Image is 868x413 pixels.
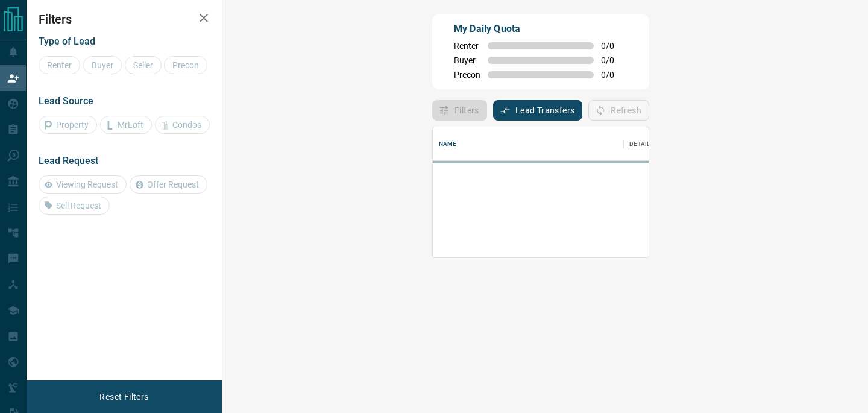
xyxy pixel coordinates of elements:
[454,55,480,65] span: Buyer
[601,41,627,51] span: 0 / 0
[454,22,627,36] p: My Daily Quota
[439,127,457,161] div: Name
[629,127,653,161] div: Details
[601,70,627,80] span: 0 / 0
[39,36,95,47] span: Type of Lead
[39,12,210,27] h2: Filters
[92,386,156,407] button: Reset Filters
[601,55,627,65] span: 0 / 0
[39,95,93,107] span: Lead Source
[454,41,480,51] span: Renter
[39,155,98,166] span: Lead Request
[493,100,583,121] button: Lead Transfers
[433,127,623,161] div: Name
[454,70,480,80] span: Precon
